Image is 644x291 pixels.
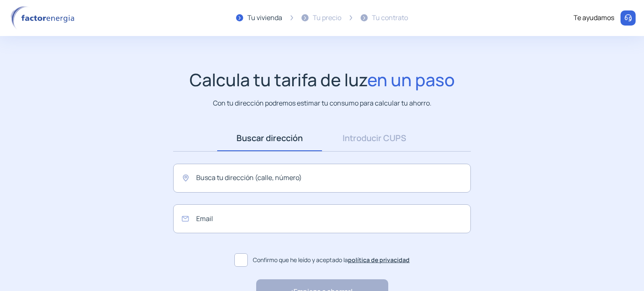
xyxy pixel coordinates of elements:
[322,125,427,151] a: Introducir CUPS
[313,13,341,23] div: Tu precio
[190,70,455,90] h1: Calcula tu tarifa de luz
[367,68,455,91] span: en un paso
[8,6,80,30] img: logo factor
[624,14,632,22] img: llamar
[348,256,410,264] a: política de privacidad
[247,13,282,23] div: Tu vivienda
[372,13,408,23] div: Tu contrato
[217,125,322,151] a: Buscar dirección
[253,255,410,265] span: Confirmo que he leído y aceptado la
[574,13,614,23] div: Te ayudamos
[213,98,431,108] p: Con tu dirección podremos estimar tu consumo para calcular tu ahorro.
